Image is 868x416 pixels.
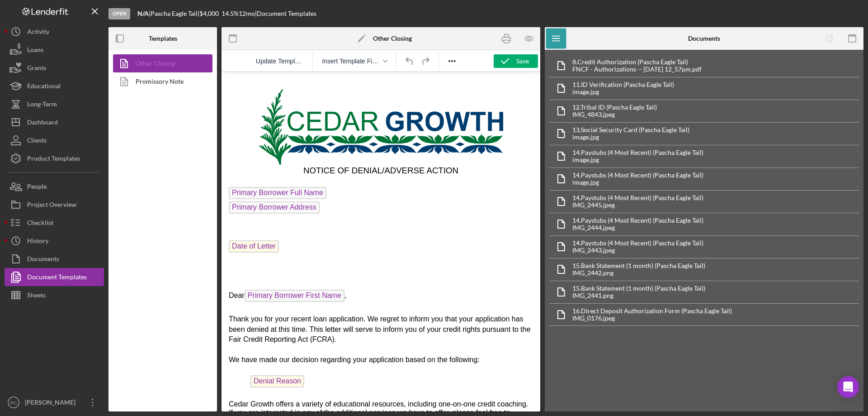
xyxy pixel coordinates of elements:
[7,220,125,227] span: Dear ,
[572,58,702,66] div: 8. Credit Authorization (Pascha Eagle Tail)
[27,131,47,152] div: Clients
[5,232,104,250] button: History
[494,54,538,68] button: Save
[222,72,540,411] iframe: Rich Text Area
[572,285,705,292] div: 15. Bank Statement (1 month) (Pascha Eagle Tail)
[27,77,61,97] div: Educational
[137,10,151,17] div: |
[5,268,104,286] button: Document Templates
[27,59,46,79] div: Grants
[27,268,87,288] div: Document Templates
[5,77,104,95] button: Educational
[572,179,703,186] div: image.jpg
[5,250,104,268] button: Documents
[572,201,703,209] div: IMG_2445.jpeg
[113,72,208,91] a: Promissory Note
[516,54,529,68] div: Save
[572,66,702,73] div: FNCF - Authorizations -- [DATE] 12_57pm.pdf
[27,250,59,270] div: Documents
[402,55,417,67] button: Undo
[572,239,703,247] div: 14. Paystubs (4 Most Recent) (Pascha Eagle Tail)
[5,95,104,113] a: Long-Term
[149,35,177,42] b: Templates
[23,393,81,414] div: [PERSON_NAME]
[7,168,57,181] span: Date of Letter
[5,41,104,59] button: Loans
[255,10,316,17] div: | Document Templates
[572,247,703,254] div: IMG_2443.jpeg
[318,55,391,67] button: Insert Template Field
[572,81,674,88] div: 11. ID Verification (Pascha Eagle Tail)
[113,54,208,72] a: Other Closing
[7,115,105,127] span: Primary Borrower Full Name
[572,307,732,315] div: 16. Direct Deposit Authorization Form (Pascha Eagle Tail)
[572,156,703,163] div: image.jpg
[252,55,307,67] button: Reset the template to the current product template value
[5,196,104,214] button: Project Overview
[38,17,282,93] img: AD_4nXfA2pF5jPIQq6IZiKd4xwoRmrTETbdL-Z0guYV68wwJKBsAecpZaIhjWgOuhB5WlX6t8uscQcizwjzBDPPS_UiiE_Kks...
[572,292,705,299] div: IMG_2441.png
[27,232,48,252] div: History
[5,113,104,131] button: Dashboard
[29,303,83,316] span: Denial Reason
[373,35,412,42] b: Other Closing
[151,10,199,17] div: Pascha Eagle Tail |
[27,149,80,170] div: Product Templates
[688,35,720,42] b: Documents
[27,23,49,43] div: Activity
[27,286,46,306] div: Sheets
[7,243,309,271] span: Thank you for your recent loan application. We regret to inform you that your application has bee...
[572,134,689,141] div: image.jpg
[5,393,104,411] button: RC[PERSON_NAME]
[418,55,433,67] button: Redo
[572,269,705,277] div: IMG_2442.png
[137,10,149,17] b: N/A
[5,149,104,167] button: Product Templates
[5,286,104,304] button: Sheets
[5,23,104,41] button: Activity
[256,57,303,65] span: Update Template
[572,111,657,118] div: IMG_4843.jpeg
[7,129,98,142] span: Primary Borrower Address
[572,217,703,224] div: 14. Paystubs (4 Most Recent) (Pascha Eagle Tail)
[572,224,703,231] div: IMG_2444.jpeg
[837,376,859,398] div: Open Intercom Messenger
[444,55,460,67] button: Reveal or hide additional toolbar items
[572,262,705,269] div: 15. Bank Statement (1 month) (Pascha Eagle Tail)
[5,214,104,232] button: Checklist
[27,113,58,134] div: Dashboard
[239,10,255,17] div: 12 mo
[27,214,53,234] div: Checklist
[23,218,123,230] span: Primary Borrower First Name
[572,104,657,111] div: 12. Tribal ID (Pascha Eagle Tail)
[199,10,219,17] span: $4,000
[572,88,674,96] div: image.jpg
[322,57,380,65] span: Insert Template Field
[27,177,47,198] div: People
[108,8,130,19] div: Open
[10,400,17,405] text: RC
[5,59,104,77] button: Grants
[5,177,104,196] button: People
[572,194,703,201] div: 14. Paystubs (4 Most Recent) (Pascha Eagle Tail)
[27,41,43,61] div: Loans
[572,315,732,322] div: IMG_0176.jpeg
[572,126,689,134] div: 13. Social Security Card (Pascha Eagle Tail)
[222,10,239,17] div: 14.5 %
[572,172,703,179] div: 14. Paystubs (4 Most Recent) (Pascha Eagle Tail)
[5,131,104,149] button: Clients
[7,284,258,292] span: We have made our decision regarding your application based on the following:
